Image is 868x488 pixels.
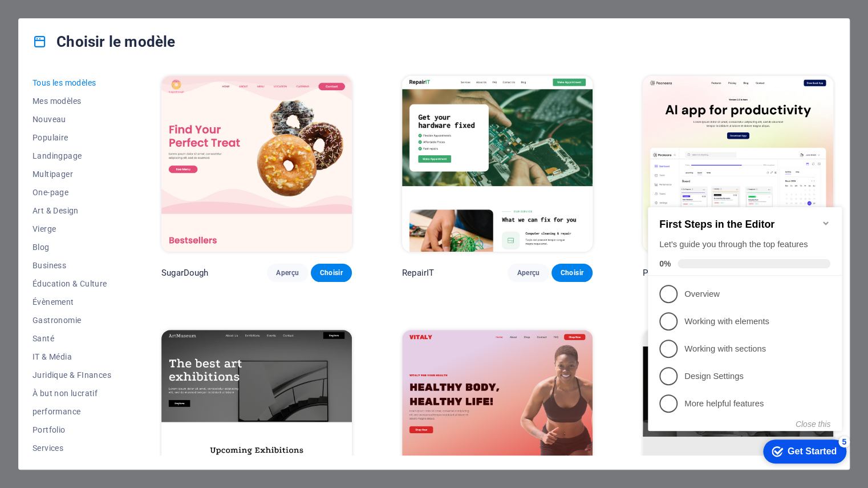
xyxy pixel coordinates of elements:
button: Éducation & Culture [33,275,111,293]
span: performance [33,407,111,416]
span: Éducation & Culture [33,279,111,288]
button: À but non lucratif [33,384,111,402]
p: Working with elements [41,126,178,138]
span: Juridique & FInances [33,370,111,380]
button: Services [33,439,111,457]
p: More helpful features [41,208,178,220]
button: Tous les modèles [33,74,111,92]
span: One-page [33,188,111,197]
button: Portfolio [33,421,111,439]
span: IT & Média [33,352,111,361]
span: À but non lucratif [33,389,111,398]
button: Aperçu [267,264,308,282]
span: Choisir [561,268,583,277]
button: Art & Design [33,201,111,220]
span: Aperçu [276,268,299,277]
li: Working with sections [5,145,198,172]
span: Multipager [33,170,111,179]
button: IT & Média [33,348,111,366]
span: Business [33,261,111,270]
p: RepairIT [402,267,434,279]
span: Blog [33,243,111,252]
li: Overview [5,90,198,118]
button: Blog [33,238,111,256]
h2: First Steps in the Editor [16,29,187,41]
img: RepairIT [402,76,593,252]
p: Peoneera [643,267,679,279]
button: Juridique & FInances [33,366,111,384]
button: Choisir [311,264,352,282]
button: Business [33,256,111,275]
button: performance [33,402,111,421]
button: Aperçu [508,264,549,282]
span: 0% [16,69,34,78]
p: SugarDough [161,267,208,279]
span: Portfolio [33,425,111,434]
div: 5 [195,246,206,257]
div: Let's guide you through the top features [16,49,187,61]
h4: Choisir le modèle [33,33,175,51]
button: Landingpage [33,147,111,165]
button: Nouveau [33,110,111,128]
button: Populaire [33,128,111,147]
li: More helpful features [5,200,198,227]
span: Tous les modèles [33,78,111,87]
span: Gastronomie [33,316,111,325]
img: SugarDough [161,76,352,252]
li: Working with elements [5,118,198,145]
button: Close this [152,229,187,239]
span: Vierge [33,224,111,233]
div: Get Started 5 items remaining, 0% complete [120,249,203,273]
button: Gastronomie [33,311,111,329]
button: Mes modèles [33,92,111,110]
span: Évènement [33,297,111,306]
span: Nouveau [33,115,111,124]
p: Working with sections [41,153,178,165]
span: Populaire [33,133,111,142]
button: Vierge [33,220,111,238]
p: Overview [41,98,178,110]
span: Santé [33,334,111,343]
button: One-page [33,183,111,201]
span: Landingpage [33,151,111,160]
div: Get Started [144,256,193,267]
img: Peoneera [643,76,833,252]
button: Choisir [551,264,593,282]
span: Aperçu [517,268,540,277]
button: Multipager [33,165,111,183]
button: Santé [33,329,111,348]
span: Services [33,443,111,453]
span: Mes modèles [33,96,111,106]
li: Design Settings [5,172,198,200]
span: Choisir [320,268,343,277]
span: Art & Design [33,206,111,215]
p: Design Settings [41,180,178,192]
button: Évènement [33,293,111,311]
div: Minimize checklist [178,29,187,38]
